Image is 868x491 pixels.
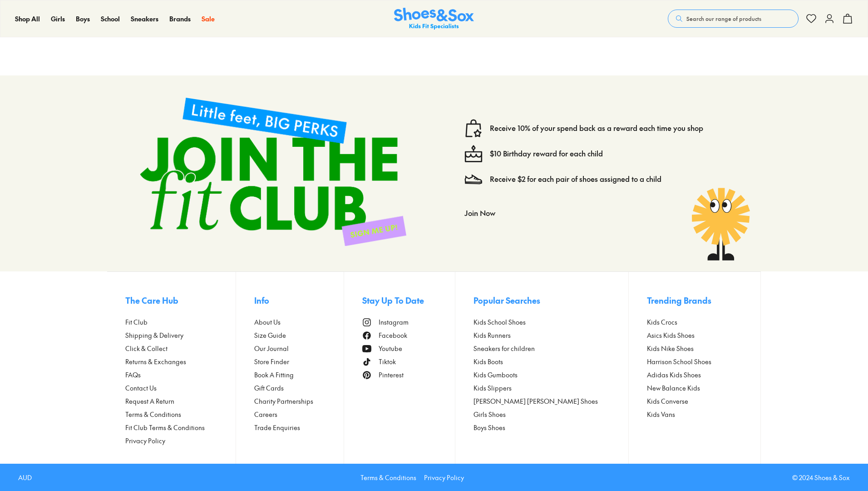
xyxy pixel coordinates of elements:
span: Popular Searches [473,294,540,306]
span: Contact Us [125,383,157,393]
span: The Care Hub [125,294,178,306]
span: Boys Shoes [473,423,505,432]
a: FAQs [125,370,236,380]
span: About Us [254,317,281,327]
a: [PERSON_NAME] [PERSON_NAME] Shoes [473,396,629,406]
button: Popular Searches [473,290,629,310]
a: Contact Us [125,383,236,393]
a: Store Finder [254,357,344,366]
span: Trade Enquiries [254,423,300,432]
a: Kids Slippers [473,383,629,393]
a: Shop All [15,14,40,24]
span: Kids Crocs [647,317,677,327]
img: vector1.svg [464,119,483,137]
span: Privacy Policy [125,436,165,446]
a: Size Guide [254,331,344,340]
span: Girls Shoes [473,410,506,419]
span: Pinterest [379,370,404,380]
span: Our Journal [254,344,289,353]
a: Careers [254,410,344,419]
a: Fit Club Terms & Conditions [125,423,236,432]
a: Terms & Conditions [125,410,236,419]
span: Click & Collect [125,344,168,353]
span: Careers [254,410,277,419]
img: SNS_Logo_Responsive.svg [394,8,474,30]
button: Join Now [464,203,495,223]
span: Stay Up To Date [362,294,424,306]
span: Kids Converse [647,396,688,406]
span: Adidas Kids Shoes [647,370,701,380]
a: School [101,14,120,24]
span: Asics Kids Shoes [647,331,695,340]
a: Tiktok [362,357,455,366]
img: Vector_3098.svg [464,170,483,188]
span: Shipping & Delivery [125,331,183,340]
span: Kids Slippers [473,383,512,393]
a: Charity Partnerships [254,396,344,406]
a: Girls [51,14,65,24]
a: Privacy Policy [424,473,464,482]
a: Sale [202,14,215,24]
span: Sneakers for children [473,344,535,353]
a: Kids Nike Shoes [647,344,742,353]
img: cake--candle-birthday-event-special-sweet-cake-bake.svg [464,145,483,163]
p: © 2024 Shoes & Sox [792,473,850,482]
a: $10 Birthday reward for each child [490,149,603,159]
a: Kids Gumboots [473,370,629,380]
a: Fit Club [125,317,236,327]
span: Trending Brands [647,294,711,306]
span: Request A Return [125,396,174,406]
span: Girls [51,14,65,23]
span: Brands [169,14,191,23]
span: Book A Fitting [254,370,294,380]
a: Trade Enquiries [254,423,344,432]
a: Brands [169,14,191,24]
span: Kids Vans [647,410,675,419]
span: Kids Nike Shoes [647,344,694,353]
a: Privacy Policy [125,436,236,446]
a: Request A Return [125,396,236,406]
a: Kids Runners [473,331,629,340]
span: Terms & Conditions [125,410,181,419]
span: Fit Club Terms & Conditions [125,423,205,432]
span: Returns & Exchanges [125,357,186,366]
p: AUD [18,473,32,482]
span: Youtube [379,344,402,353]
img: sign-up-footer.png [125,83,421,261]
span: Kids School Shoes [473,317,526,327]
span: Fit Club [125,317,148,327]
span: Instagram [379,317,409,327]
a: About Us [254,317,344,327]
a: Shoes & Sox [394,8,474,30]
a: Asics Kids Shoes [647,331,742,340]
a: Returns & Exchanges [125,357,236,366]
a: Facebook [362,331,455,340]
a: Gift Cards [254,383,344,393]
span: Tiktok [379,357,396,366]
span: New Balance Kids [647,383,700,393]
a: Kids Vans [647,410,742,419]
a: Sneakers for children [473,344,629,353]
button: Info [254,290,344,310]
span: FAQs [125,370,141,380]
span: Charity Partnerships [254,396,313,406]
a: Kids Converse [647,396,742,406]
a: Receive 10% of your spend back as a reward each time you shop [490,123,703,133]
a: Shipping & Delivery [125,331,236,340]
span: Harrison School Shoes [647,357,711,366]
a: Our Journal [254,344,344,353]
span: Kids Boots [473,357,503,366]
a: Boys Shoes [473,423,629,432]
button: Stay Up To Date [362,290,455,310]
span: Kids Runners [473,331,511,340]
a: Pinterest [362,370,455,380]
span: Store Finder [254,357,289,366]
a: Adidas Kids Shoes [647,370,742,380]
a: Harrison School Shoes [647,357,742,366]
a: Book A Fitting [254,370,344,380]
span: Boys [76,14,90,23]
span: Search our range of products [686,15,761,23]
span: Info [254,294,269,306]
a: Kids School Shoes [473,317,629,327]
span: Sale [202,14,215,23]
